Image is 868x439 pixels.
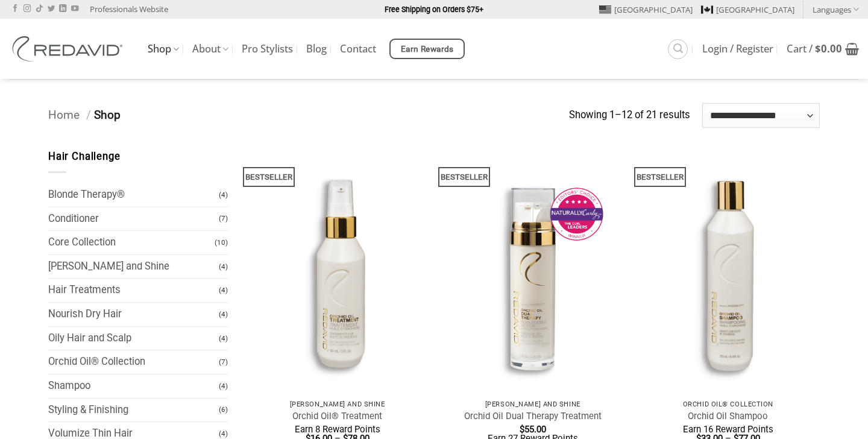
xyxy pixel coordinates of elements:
a: Follow on YouTube [71,5,78,13]
span: (7) [219,352,228,373]
a: Follow on Facebook [11,5,19,13]
span: $ [520,424,524,435]
a: [PERSON_NAME] and Shine [48,255,219,279]
a: Shop [148,37,179,61]
a: Blog [306,38,327,60]
span: Hair Challenge [48,151,121,162]
p: [PERSON_NAME] and Shine [251,400,423,408]
img: REDAVID Orchid Oil Dual Therapy ~ Award Winning Curl Care [441,149,624,394]
a: Contact [340,38,376,60]
span: $ [815,42,821,55]
span: / [86,108,91,122]
a: Languages [813,1,859,18]
strong: Free Shipping on Orders $75+ [385,5,483,14]
span: Login / Register [702,44,773,54]
img: REDAVID Salon Products | United States [9,36,130,62]
a: Hair Treatments [48,279,219,302]
a: Conditioner [48,207,219,231]
a: About [192,37,228,61]
a: Orchid Oil® Collection [48,350,219,374]
p: [PERSON_NAME] and Shine [447,400,618,408]
select: Shop order [702,103,820,127]
a: Follow on Twitter [48,5,55,13]
a: Home [48,108,80,122]
a: [GEOGRAPHIC_DATA] [701,1,794,19]
span: Earn 16 Reward Points [683,424,773,435]
a: Oily Hair and Scalp [48,327,219,350]
span: (4) [219,185,228,206]
a: Blonde Therapy® [48,183,219,207]
a: Nourish Dry Hair [48,303,219,326]
span: Earn Rewards [401,43,454,56]
a: Search [668,39,688,59]
a: Shampoo [48,374,219,398]
span: (7) [219,208,228,229]
bdi: 55.00 [520,424,546,435]
img: REDAVID Orchid Oil Shampoo [637,149,820,394]
span: Earn 8 Reward Points [295,424,380,435]
span: (4) [219,280,228,301]
a: View cart [787,36,859,62]
a: Pro Stylists [242,38,293,60]
a: Orchid Oil Dual Therapy Treatment [464,411,602,422]
a: Follow on Instagram [24,5,31,13]
span: (4) [219,304,228,325]
img: REDAVID Orchid Oil Treatment 90ml [245,149,429,394]
a: Core Collection [48,231,215,254]
a: Styling & Finishing [48,399,219,422]
span: (4) [219,376,228,397]
a: Orchid Oil Shampoo [688,411,768,422]
span: (10) [215,232,228,253]
a: Earn Rewards [389,39,465,59]
span: Cart / [787,44,842,54]
p: Showing 1–12 of 21 results [569,107,690,124]
span: (6) [219,399,228,420]
span: (4) [219,256,228,277]
p: Orchid Oil® Collection [643,400,814,408]
a: Login / Register [702,38,773,60]
a: Orchid Oil® Treatment [292,411,382,422]
a: Follow on LinkedIn [59,5,66,13]
bdi: 0.00 [815,42,842,55]
a: Follow on TikTok [36,5,43,13]
a: [GEOGRAPHIC_DATA] [599,1,693,19]
nav: Breadcrumb [48,106,569,125]
span: (4) [219,328,228,349]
